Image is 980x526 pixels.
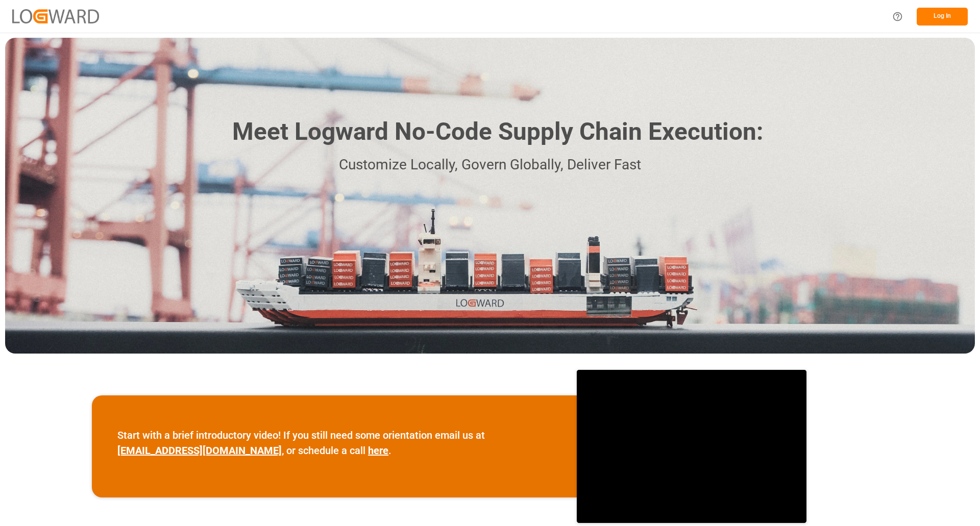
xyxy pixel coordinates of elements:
button: Help Center [886,5,909,28]
a: here [368,444,388,457]
button: Log In [917,8,968,26]
p: Customize Locally, Govern Globally, Deliver Fast [217,154,763,177]
p: Start with a brief introductory video! If you still need some orientation email us at , or schedu... [117,428,551,458]
h1: Meet Logward No-Code Supply Chain Execution: [232,114,763,150]
img: Logward_new_orange.png [12,9,99,23]
a: [EMAIL_ADDRESS][DOMAIN_NAME] [117,444,282,457]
